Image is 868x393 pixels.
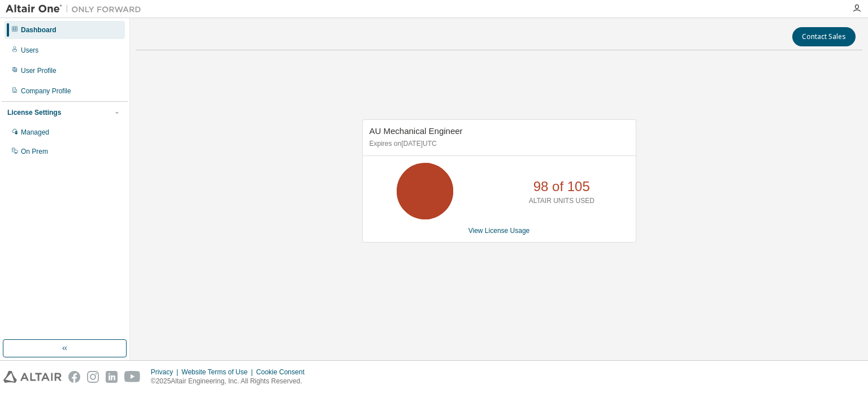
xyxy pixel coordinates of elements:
span: AU Mechanical Engineer [370,126,463,136]
div: Privacy [151,368,181,377]
div: Cookie Consent [256,368,311,377]
div: Website Terms of Use [181,368,256,377]
div: Dashboard [21,25,57,34]
img: linkedin.svg [106,371,118,383]
div: Managed [21,128,49,137]
a: View License Usage [468,227,530,235]
div: License Settings [7,108,61,117]
p: 98 of 105 [533,177,590,196]
div: User Profile [21,66,57,75]
img: Altair One [6,3,147,15]
img: instagram.svg [87,371,99,383]
div: On Prem [21,147,48,156]
p: © 2025 Altair Engineering, Inc. All Rights Reserved. [151,377,311,386]
img: facebook.svg [68,371,80,383]
img: youtube.svg [124,371,141,383]
img: altair_logo.svg [3,371,62,383]
div: Company Profile [21,87,71,96]
div: Users [21,46,38,55]
p: Expires on [DATE] UTC [370,139,626,149]
p: ALTAIR UNITS USED [529,196,594,206]
button: Contact Sales [792,27,856,46]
